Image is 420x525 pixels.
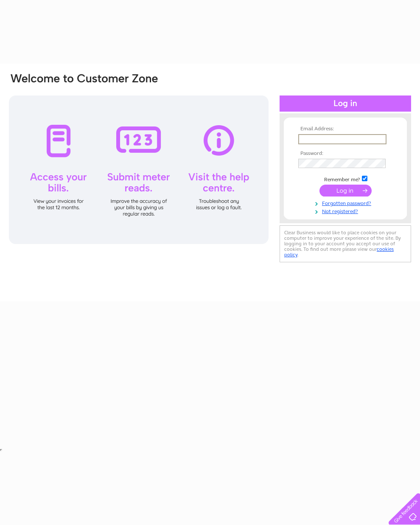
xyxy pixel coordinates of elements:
a: cookies policy [284,246,394,258]
input: Submit [319,185,372,197]
th: Password: [296,151,395,157]
div: Clear Business would like to place cookies on your computer to improve your experience of the sit... [280,225,411,262]
td: Remember me? [296,174,395,183]
a: Not registered? [298,207,395,215]
th: Email Address: [296,126,395,132]
a: Forgotten password? [298,199,395,207]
